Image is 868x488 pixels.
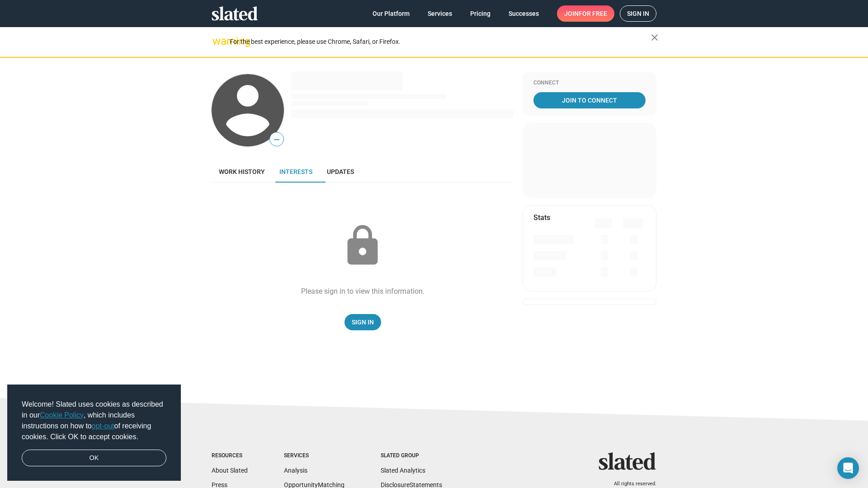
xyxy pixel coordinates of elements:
a: Updates [320,161,361,183]
span: for free [579,5,607,22]
a: Interests [272,161,320,183]
span: Interests [279,168,312,175]
a: About Slated [212,467,248,474]
div: cookieconsent [7,385,181,481]
a: Slated Analytics [381,467,425,474]
span: Pricing [470,5,491,22]
mat-icon: warning [212,36,223,47]
div: Connect [533,80,646,87]
a: Joinfor free [557,5,614,22]
span: Successes [509,5,539,22]
a: Cookie Policy [40,411,84,419]
a: Analysis [284,467,307,474]
div: Open Intercom Messenger [837,457,859,479]
div: Slated Group [381,452,442,460]
mat-icon: lock [340,223,385,268]
a: opt-out [92,422,114,430]
a: Sign In [344,314,381,330]
mat-card-title: Stats [533,213,550,222]
div: For the best experience, please use Chrome, Safari, or Firefox. [230,36,651,48]
span: — [270,134,283,145]
span: Sign In [352,314,374,330]
span: Services [428,5,452,22]
a: dismiss cookie message [22,450,166,467]
span: Updates [327,168,354,175]
span: Work history [219,168,265,175]
a: Services [420,5,459,22]
div: Please sign in to view this information. [301,286,425,296]
a: Work history [212,161,272,183]
a: Join To Connect [533,92,646,108]
span: Join To Connect [535,92,644,108]
span: Our Platform [373,5,410,22]
span: Sign in [627,6,649,21]
mat-icon: close [649,32,660,43]
div: Resources [212,452,248,460]
div: Services [284,452,344,460]
a: Sign in [620,5,656,22]
a: Successes [501,5,546,22]
a: Pricing [463,5,498,22]
a: Our Platform [365,5,417,22]
span: Join [564,5,607,22]
span: Welcome! Slated uses cookies as described in our , which includes instructions on how to of recei... [22,399,166,442]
